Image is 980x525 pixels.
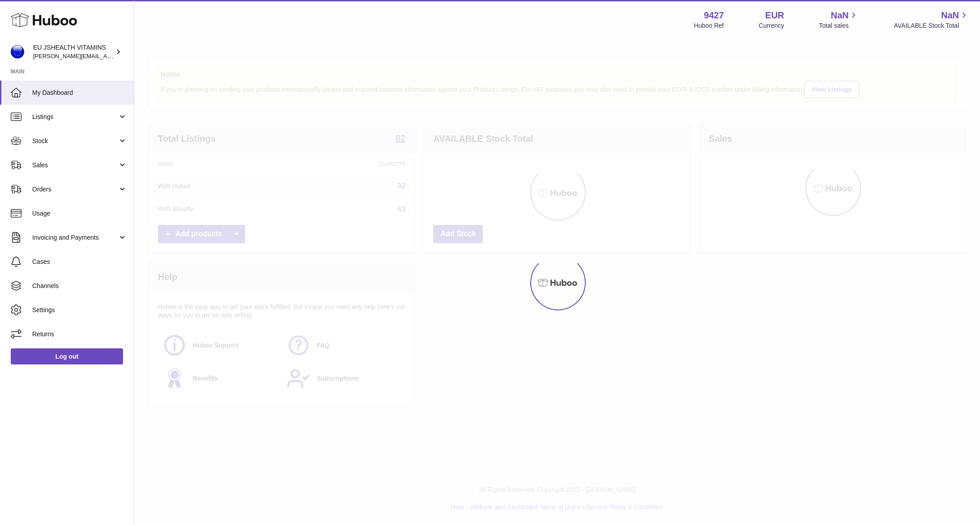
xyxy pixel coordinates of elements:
span: AVAILABLE Stock Total [894,21,969,30]
span: NaN [941,9,959,21]
a: NaN Total sales [819,9,859,30]
strong: 9427 [704,9,724,21]
span: Sales [32,161,118,169]
span: [PERSON_NAME][EMAIL_ADDRESS][DOMAIN_NAME] [33,52,179,59]
div: EU JSHEALTH VITAMINS [33,43,114,60]
span: Stock [32,137,118,145]
strong: EUR [765,9,784,21]
span: Orders [32,185,118,194]
span: Channels [32,282,127,290]
span: Usage [32,209,127,218]
span: Invoicing and Payments [32,233,118,242]
span: NaN [831,9,848,21]
div: Currency [759,21,784,30]
span: Total sales [819,21,859,30]
span: Returns [32,330,127,339]
a: Log out [11,348,123,364]
img: laura@jessicasepel.com [11,45,24,59]
div: Huboo Ref [694,21,724,30]
span: Cases [32,258,127,266]
a: NaN AVAILABLE Stock Total [894,9,969,30]
span: Listings [32,113,118,121]
span: Settings [32,306,127,314]
span: My Dashboard [32,89,127,97]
